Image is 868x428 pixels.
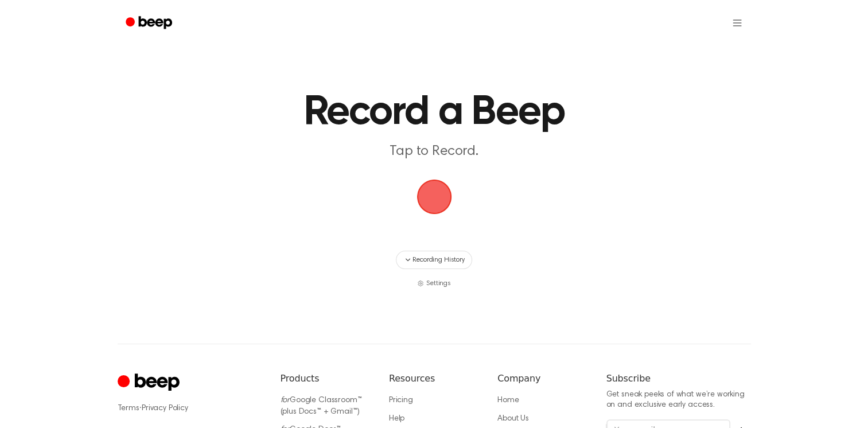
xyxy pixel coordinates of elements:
[497,415,529,423] a: About Us
[281,396,362,416] a: forGoogle Classroom™ (plus Docs™ + Gmail™)
[417,180,451,214] img: Beep Logo
[389,396,413,404] a: Pricing
[606,372,751,386] h6: Subscribe
[214,142,655,161] p: Tap to Record.
[389,415,404,423] a: Help
[723,9,751,37] button: Open menu
[281,372,371,386] h6: Products
[118,403,262,414] div: ·
[118,372,182,394] a: Cruip
[497,396,519,404] a: Home
[141,92,728,133] h1: Record a Beep
[417,278,451,289] button: Settings
[389,372,479,386] h6: Resources
[606,390,751,410] p: Get sneak peeks of what we’re working on and exclusive early access.
[142,404,188,413] a: Privacy Policy
[497,372,587,386] h6: Company
[281,396,290,404] i: for
[412,255,464,265] span: Recording History
[396,251,472,269] button: Recording History
[118,12,182,34] a: Beep
[118,404,139,413] a: Terms
[426,278,451,289] span: Settings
